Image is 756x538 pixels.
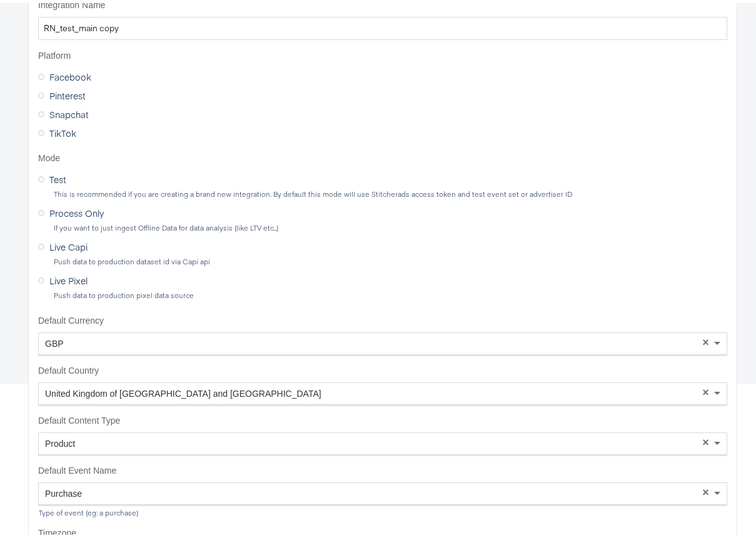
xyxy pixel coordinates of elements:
div: Push data to production pixel data source [53,288,727,297]
label: Platform [38,47,727,59]
label: Default Country [38,362,727,374]
span: Test [49,170,66,182]
span: Clear value [700,380,711,401]
span: Clear value [700,330,711,351]
div: Push data to production dataset id via Capi api [53,254,727,263]
span: Clear value [700,430,711,451]
span: United Kingdom of [GEOGRAPHIC_DATA] and [GEOGRAPHIC_DATA] [45,386,321,396]
div: Type of event (eg: a purchase) [38,506,727,514]
span: Snapchat [49,105,89,117]
label: Default Currency [38,312,727,324]
span: × [702,434,709,445]
span: GBP [45,336,64,346]
label: Default Content Type [38,412,727,424]
span: × [702,484,709,495]
div: This is recommended if you are creating a brand new integration. By default this mode will use St... [53,187,727,196]
input: Integration Name [38,14,727,37]
span: Live Pixel [49,271,88,284]
span: Live Capi [49,237,88,250]
span: Clear value [700,480,711,501]
span: × [702,334,709,345]
label: Timezone [38,524,727,537]
span: Process Only [49,204,104,216]
span: TikTok [49,124,76,136]
span: Facebook [49,67,91,80]
span: × [702,384,709,395]
label: Mode [38,149,727,162]
span: Purchase [45,486,82,496]
div: If you want to just ingest Offline Data for data analysis (like LTV etc.,) [53,221,727,229]
span: Pinterest [49,86,86,99]
span: Product [45,436,75,446]
label: Default Event Name [38,462,727,474]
